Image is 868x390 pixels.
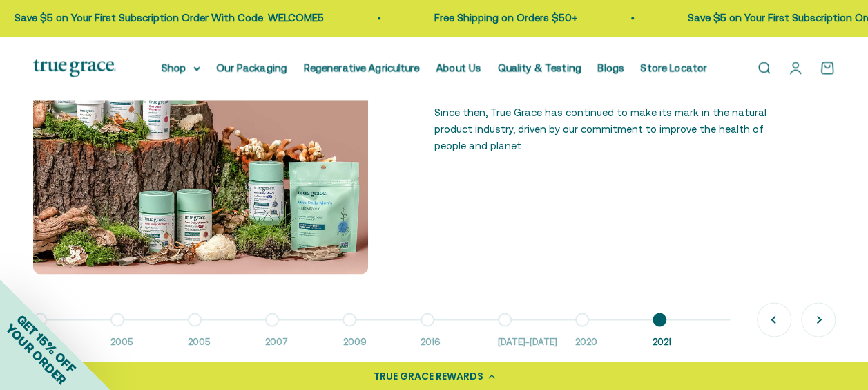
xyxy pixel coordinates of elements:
summary: Shop [162,59,200,76]
span: 2020 [575,335,639,349]
span: YOUR ORDER [3,321,69,387]
button: 2016 [421,319,498,349]
a: About Us [436,62,481,73]
span: 2016 [421,335,484,349]
a: Store Locator [641,62,707,73]
button: 2021 [653,319,730,349]
a: Quality & Testing [498,62,581,73]
a: Blogs [598,62,624,73]
span: 2009 [343,335,406,349]
button: 2020 [575,319,653,349]
span: 2007 [265,335,329,349]
button: 2009 [343,319,420,349]
span: 2021 [653,335,716,349]
span: GET 15% OFF [14,311,78,375]
div: TRUE GRACE REWARDS [374,369,483,384]
button: 2005 [188,319,265,349]
button: [DATE]-[DATE] [498,319,575,349]
button: 2007 [265,319,343,349]
span: 2005 [110,335,174,349]
a: Free Shipping on Orders $50+ [419,12,562,24]
span: 2005 [188,335,251,349]
p: Since then, True Grace has continued to make its mark in the natural product industry, driven by ... [434,104,769,154]
span: [DATE]-[DATE] [498,335,561,349]
a: Our Packaging [217,62,287,73]
a: Regenerative Agriculture [304,62,420,73]
button: 2005 [110,319,188,349]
